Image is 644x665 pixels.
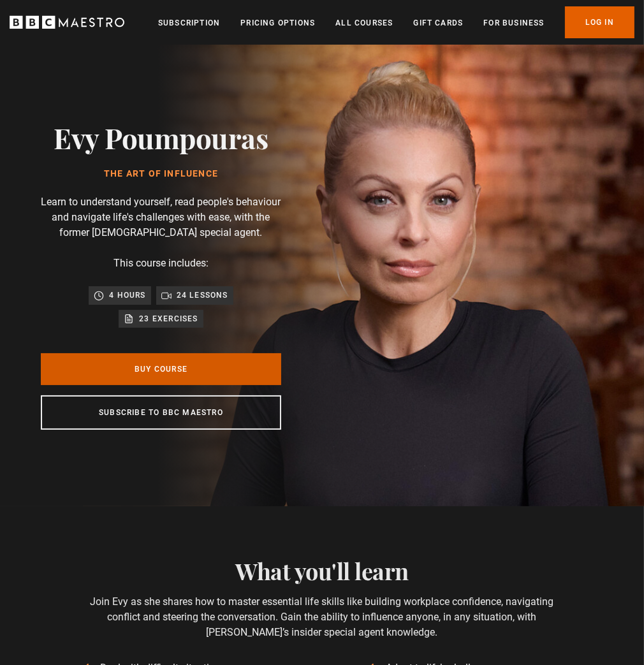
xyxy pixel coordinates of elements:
[54,169,268,179] h1: The Art of Influence
[158,6,634,38] nav: Primary
[335,17,393,29] a: All Courses
[240,17,315,29] a: Pricing Options
[54,121,268,154] h2: Evy Poumpouras
[41,395,281,430] a: Subscribe to BBC Maestro
[41,194,281,240] p: Learn to understand yourself, read people's behaviour and navigate life's challenges with ease, w...
[139,312,198,325] p: 23 exercises
[177,289,228,302] p: 24 lessons
[113,256,209,271] p: This course includes:
[75,594,569,640] p: Join Evy as she shares how to master essential life skills like building workplace confidence, na...
[565,6,634,38] a: Log In
[109,289,145,302] p: 4 hours
[41,353,281,385] a: Buy Course
[75,557,569,584] h2: What you'll learn
[158,17,220,29] a: Subscription
[413,17,463,29] a: Gift Cards
[10,13,124,32] svg: BBC Maestro
[483,17,544,29] a: For business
